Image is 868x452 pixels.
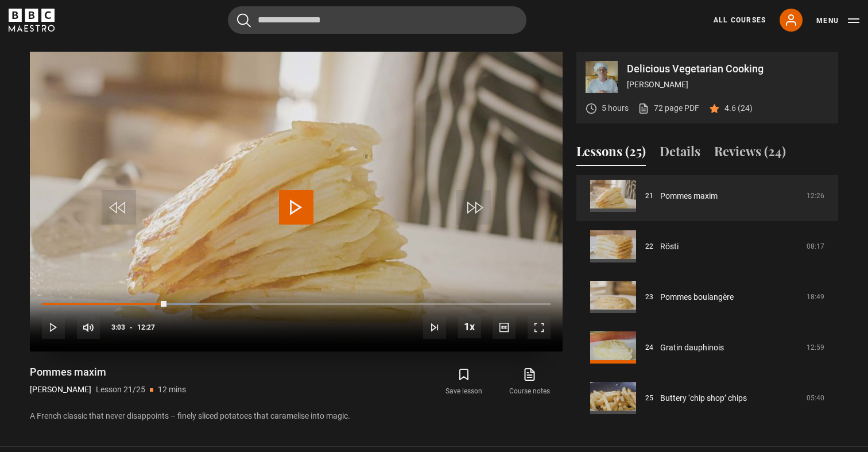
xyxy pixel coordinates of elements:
[576,142,646,166] button: Lessons (25)
[660,190,718,202] a: Pommes maxim
[30,384,91,396] p: [PERSON_NAME]
[96,384,145,396] p: Lesson 21/25
[423,316,446,339] button: Next Lesson
[714,15,766,25] a: All Courses
[660,342,724,354] a: Gratin dauphinois
[42,303,551,306] div: Progress Bar
[42,316,65,339] button: Play
[237,13,251,28] button: Submit the search query
[458,315,481,338] button: Playback Rate
[30,410,563,422] p: A French classic that never disappoints – finely sliced potatoes that caramelise into magic.
[714,142,786,166] button: Reviews (24)
[228,6,526,34] input: Search
[660,392,747,404] a: Buttery ‘chip shop’ chips
[497,365,563,399] a: Course notes
[158,384,186,396] p: 12 mins
[77,316,100,339] button: Mute
[111,317,125,338] span: 3:03
[816,15,859,26] button: Toggle navigation
[724,102,753,114] p: 4.6 (24)
[528,316,551,339] button: Fullscreen
[660,291,734,303] a: Pommes boulangère
[130,323,133,331] span: -
[431,365,497,399] button: Save lesson
[30,52,563,351] video-js: Video Player
[660,241,679,253] a: Rösti
[137,317,155,338] span: 12:27
[602,102,629,114] p: 5 hours
[638,102,699,114] a: 72 page PDF
[627,64,829,74] p: Delicious Vegetarian Cooking
[660,142,700,166] button: Details
[493,316,516,339] button: Captions
[627,79,829,91] p: [PERSON_NAME]
[9,9,55,32] svg: BBC Maestro
[30,365,186,379] h1: Pommes maxim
